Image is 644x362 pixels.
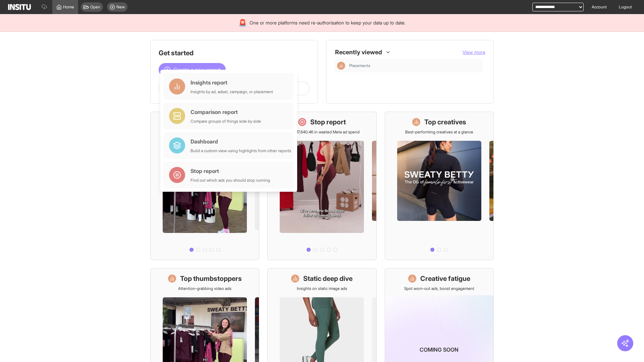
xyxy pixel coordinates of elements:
p: Attention-grabbing video ads [178,286,231,291]
h1: Get started [159,48,310,58]
div: Stop report [191,167,270,175]
div: Insights report [191,78,273,86]
a: Top creativesBest-performing creatives at a glance [385,112,494,260]
a: Stop reportSave £17,640.46 in wasted Meta ad spend [267,112,376,260]
div: Dashboard [191,137,291,145]
button: View more [463,49,485,56]
span: View more [463,49,485,55]
p: Best-performing creatives at a glance [405,129,473,135]
p: Save £17,640.46 in wasted Meta ad spend [284,129,360,135]
div: Build a custom view using highlights from other reports [191,148,291,154]
button: Create a new report [159,63,226,76]
h1: Top thumbstoppers [180,274,242,283]
img: Logo [8,4,31,10]
span: Home [63,4,74,10]
div: 🚨 [238,18,247,27]
p: Insights on static image ads [297,286,347,291]
h1: Stop report [310,117,346,127]
div: Find out which ads you should stop running [191,178,270,183]
h1: Top creatives [424,117,466,127]
a: What's live nowSee all active ads instantly [150,112,259,260]
span: Placements [349,63,370,68]
span: Create a new report [173,66,220,74]
div: Insights [337,62,345,70]
div: Comparison report [191,108,261,116]
span: Open [90,4,100,10]
h1: Static deep dive [303,274,353,283]
div: Insights by ad, adset, campaign, or placement [191,89,273,95]
span: Placements [349,63,480,68]
span: One or more platforms need re-authorisation to keep your data up to date. [250,19,406,26]
div: Compare groups of things side by side [191,119,261,124]
span: New [116,4,125,10]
